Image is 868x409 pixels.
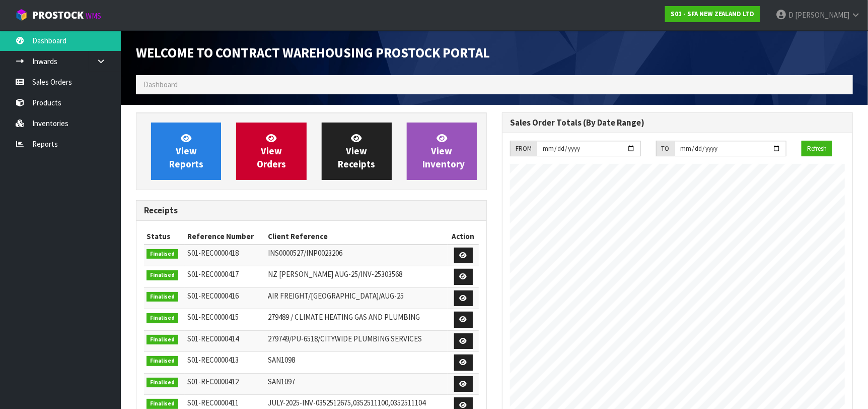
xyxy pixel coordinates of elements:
[187,398,239,407] span: S01-REC0000411
[144,228,185,245] th: Status
[147,313,178,323] span: Finalised
[268,334,422,343] span: 279749/PU-6518/CITYWIDE PLUMBING SERVICES
[257,132,286,170] span: View Orders
[422,132,465,170] span: View Inventory
[151,123,221,180] a: ViewReports
[338,132,375,170] span: View Receipts
[671,10,755,18] strong: S01 - SFA NEW ZEALAND LTD
[268,377,295,386] span: SAN1097
[169,132,203,170] span: View Reports
[143,80,178,89] span: Dashboard
[147,270,178,280] span: Finalised
[268,312,420,322] span: 279489 / CLIMATE HEATING GAS AND PLUMBING
[147,335,178,345] span: Finalised
[144,206,479,215] h3: Receipts
[407,123,477,180] a: ViewInventory
[448,228,479,245] th: Action
[147,399,178,409] span: Finalised
[136,44,490,61] span: Welcome to Contract Warehousing ProStock Portal
[187,248,239,258] span: S01-REC0000418
[147,356,178,366] span: Finalised
[187,334,239,343] span: S01-REC0000414
[147,292,178,302] span: Finalised
[15,9,28,21] img: cube-alt.png
[510,141,537,157] div: FROM
[236,123,306,180] a: ViewOrders
[187,355,239,365] span: S01-REC0000413
[656,141,675,157] div: TO
[185,228,265,245] th: Reference Number
[322,123,392,180] a: ViewReceipts
[187,377,239,386] span: S01-REC0000412
[187,269,239,279] span: S01-REC0000417
[795,10,849,20] span: [PERSON_NAME]
[268,269,402,279] span: NZ [PERSON_NAME] AUG-25/INV-25303568
[802,141,832,157] button: Refresh
[147,249,178,259] span: Finalised
[268,291,404,301] span: AIR FREIGHT/[GEOGRAPHIC_DATA]/AUG-25
[265,228,448,245] th: Client Reference
[510,118,845,128] h3: Sales Order Totals (By Date Range)
[187,312,239,322] span: S01-REC0000415
[187,291,239,301] span: S01-REC0000416
[268,248,342,258] span: INS0000527/INP0023206
[268,398,425,407] span: JULY-2025-INV-0352512675,0352511100,0352511104
[268,355,295,365] span: SAN1098
[147,378,178,388] span: Finalised
[32,9,84,22] span: ProStock
[788,10,793,20] span: D
[86,11,101,21] small: WMS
